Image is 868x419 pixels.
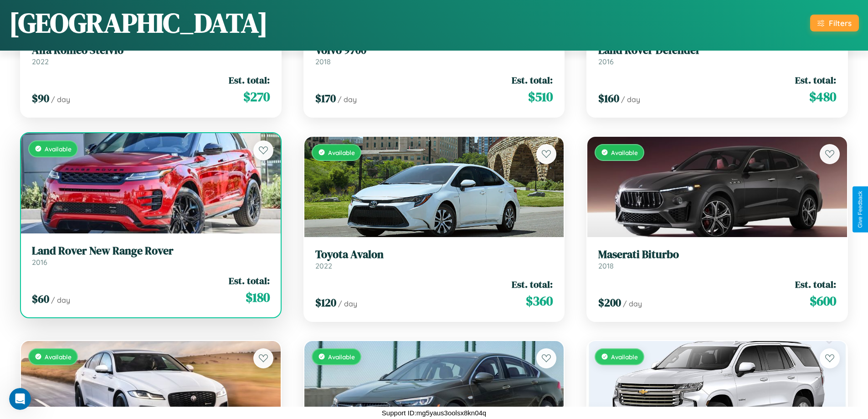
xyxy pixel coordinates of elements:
p: Support ID: mg5yaus3oolsx8kn04q [382,407,486,419]
a: Land Rover Defender2016 [598,44,836,66]
span: / day [623,299,642,308]
span: / day [51,95,70,104]
span: $ 160 [598,91,619,106]
span: $ 360 [526,292,553,310]
span: / day [338,95,357,104]
span: Est. total: [512,278,553,291]
span: 2018 [315,57,331,66]
h3: Land Rover Defender [598,44,836,57]
span: Available [611,149,638,156]
span: $ 60 [32,291,49,306]
a: Land Rover New Range Rover2016 [32,244,270,267]
span: Available [328,149,355,156]
span: 2022 [32,57,49,66]
span: Est. total: [795,278,836,291]
span: Available [328,353,355,361]
span: $ 90 [32,91,49,106]
button: Filters [810,15,859,31]
span: 2016 [32,258,47,267]
a: Toyota Avalon2022 [315,248,553,270]
div: Give Feedback [857,191,863,228]
span: $ 120 [315,295,336,310]
span: $ 200 [598,295,621,310]
span: 2016 [598,57,614,66]
h3: Land Rover New Range Rover [32,244,270,258]
span: $ 270 [243,88,270,106]
span: 2022 [315,261,332,270]
h3: Volvo 9700 [315,44,553,57]
span: $ 510 [528,88,553,106]
span: Est. total: [229,274,270,287]
span: 2018 [598,261,614,270]
h3: Toyota Avalon [315,248,553,261]
span: $ 480 [809,88,836,106]
div: Filters [829,18,852,28]
a: Maserati Biturbo2018 [598,248,836,270]
span: $ 180 [246,288,270,306]
span: / day [51,295,70,305]
span: Est. total: [229,73,270,87]
span: $ 600 [810,292,836,310]
span: / day [338,299,357,308]
h3: Alfa Romeo Stelvio [32,44,270,57]
a: Volvo 97002018 [315,44,553,66]
h1: [GEOGRAPHIC_DATA] [9,4,268,41]
a: Alfa Romeo Stelvio2022 [32,44,270,66]
span: Available [45,353,72,361]
span: Est. total: [795,73,836,87]
span: Available [45,145,72,153]
span: $ 170 [315,91,336,106]
iframe: Intercom live chat [9,388,31,410]
span: Available [611,353,638,361]
h3: Maserati Biturbo [598,248,836,261]
span: / day [621,95,640,104]
span: Est. total: [512,73,553,87]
